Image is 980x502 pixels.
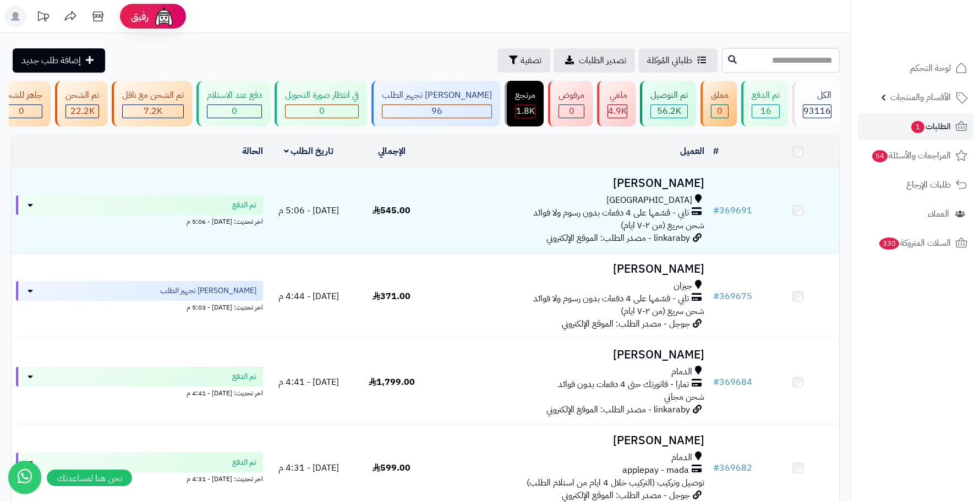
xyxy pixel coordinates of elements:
span: 1,799.00 [369,376,415,389]
a: تصدير الطلبات [554,48,635,73]
a: تحديثات المنصة [29,5,57,30]
span: جوجل - مصدر الطلب: الموقع الإلكتروني [562,317,690,330]
span: [DATE] - 5:06 م [278,204,339,217]
a: #369682 [713,461,752,475]
h3: [PERSON_NAME] [437,177,704,190]
span: linkaraby - مصدر الطلب: الموقع الإلكتروني [546,231,690,245]
a: إضافة طلب جديد [13,48,105,73]
span: تابي - قسّمها على 4 دفعات بدون رسوم ولا فوائد [533,293,689,305]
div: [PERSON_NAME] تجهيز الطلب [382,89,492,102]
div: 0 [207,105,261,118]
span: 4.9K [608,104,627,118]
span: [PERSON_NAME] تجهيز الطلب [160,285,256,296]
div: معلق [711,89,729,102]
div: مرتجع [515,89,535,102]
a: تم الشحن 22.2K [53,81,110,126]
div: ملغي [607,89,627,102]
span: 330 [879,238,899,250]
span: [DATE] - 4:31 م [278,461,339,475]
span: 545.00 [373,204,410,217]
a: تم الدفع 16 [739,81,790,126]
span: شحن مجاني [664,390,704,404]
span: الأقسام والمنتجات [890,90,951,105]
span: 56.2K [657,104,681,118]
div: اخر تحديث: [DATE] - 4:31 م [16,472,263,484]
span: # [713,204,719,217]
div: تم التوصيل [650,89,688,102]
span: 371.00 [373,290,410,303]
span: 599.00 [373,461,410,475]
span: المراجعات والأسئلة [871,148,951,163]
span: 0 [232,104,237,118]
div: تم الدفع [752,89,780,102]
div: اخر تحديث: [DATE] - 5:06 م [16,215,263,227]
span: 0 [19,104,24,118]
span: شحن سريع (من ٢-٧ ايام) [621,305,704,318]
span: توصيل وتركيب (التركيب خلال 4 ايام من استلام الطلب) [527,476,704,489]
span: 93116 [803,104,831,118]
div: في انتظار صورة التحويل [285,89,359,102]
span: رفيق [131,10,149,23]
a: تاريخ الطلب [284,145,334,158]
span: 1 [911,121,924,133]
button: تصفية [497,48,550,73]
div: 0 [286,105,358,118]
div: مرفوض [559,89,584,102]
span: [GEOGRAPHIC_DATA] [606,194,692,207]
div: 56157 [651,105,687,118]
h3: [PERSON_NAME] [437,263,704,275]
a: طلبات الإرجاع [858,172,973,198]
span: لوحة التحكم [910,60,951,76]
a: تم التوصيل 56.2K [638,81,698,126]
span: جيزان [674,280,692,293]
span: linkaraby - مصدر الطلب: الموقع الإلكتروني [546,403,690,416]
a: تم الشحن مع ناقل 7.2K [110,81,194,126]
a: [PERSON_NAME] تجهيز الطلب 96 [369,81,502,126]
span: 96 [431,104,442,118]
img: ai-face.png [153,5,175,27]
span: # [713,290,719,303]
h3: [PERSON_NAME] [437,434,704,447]
span: العملاء [928,206,949,222]
div: اخر تحديث: [DATE] - 5:03 م [16,301,263,312]
span: [DATE] - 4:44 م [278,290,339,303]
a: المراجعات والأسئلة54 [858,142,973,169]
a: #369691 [713,204,752,217]
span: السلات المتروكة [878,235,951,251]
div: الكل [803,89,831,102]
span: 1.8K [516,104,535,118]
span: تابي - قسّمها على 4 دفعات بدون رسوم ولا فوائد [533,207,689,219]
a: # [713,145,719,158]
a: معلق 0 [698,81,739,126]
div: 22244 [66,105,98,118]
span: 0 [569,104,574,118]
span: شحن سريع (من ٢-٧ ايام) [621,219,704,232]
a: الإجمالي [378,145,406,158]
a: الحالة [242,145,263,158]
span: 0 [319,104,325,118]
a: العميل [680,145,704,158]
div: 16 [752,105,779,118]
span: جوجل - مصدر الطلب: الموقع الإلكتروني [562,489,690,502]
a: طلباتي المُوكلة [638,48,718,73]
span: 0 [717,104,722,118]
div: تم الشحن مع ناقل [122,89,184,102]
span: 54 [872,150,888,162]
div: 96 [382,105,491,118]
span: إضافة طلب جديد [21,54,81,67]
span: تم الدفع [232,200,256,211]
span: تم الدفع [232,371,256,382]
a: دفع عند الاستلام 0 [194,81,272,126]
div: اخر تحديث: [DATE] - 4:41 م [16,387,263,398]
span: [DATE] - 4:41 م [278,376,339,389]
div: 0 [711,105,728,118]
a: الكل93116 [790,81,842,126]
span: تم الدفع [232,457,256,468]
div: تم الشحن [65,89,99,102]
div: دفع عند الاستلام [207,89,262,102]
span: applepay - mada [622,464,689,477]
span: الطلبات [910,119,951,134]
div: 7223 [123,105,183,118]
a: الطلبات1 [858,113,973,140]
a: مرفوض 0 [546,81,595,126]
